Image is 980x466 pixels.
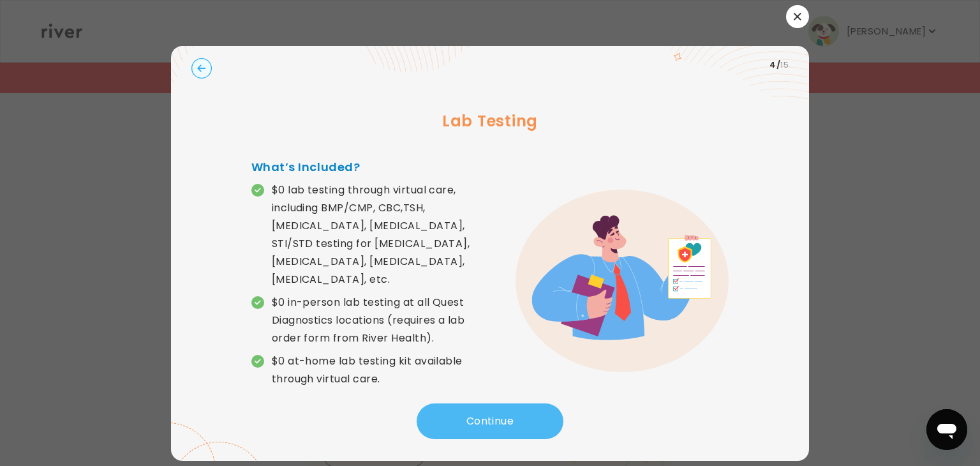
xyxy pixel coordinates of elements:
[272,352,490,388] p: $0 at-home lab testing kit available through virtual care.
[417,403,563,439] button: Continue
[272,294,490,347] p: $0 in-person lab testing at all Quest Diagnostics locations (requires a lab order form from River...
[191,110,789,133] h3: Lab Testing
[516,190,729,372] img: error graphic
[926,409,967,450] iframe: Button to launch messaging window
[272,181,490,289] p: $0 lab testing through virtual care, including BMP/CMP, CBC,TSH, [MEDICAL_DATA], [MEDICAL_DATA], ...
[251,158,490,176] h4: What’s Included?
